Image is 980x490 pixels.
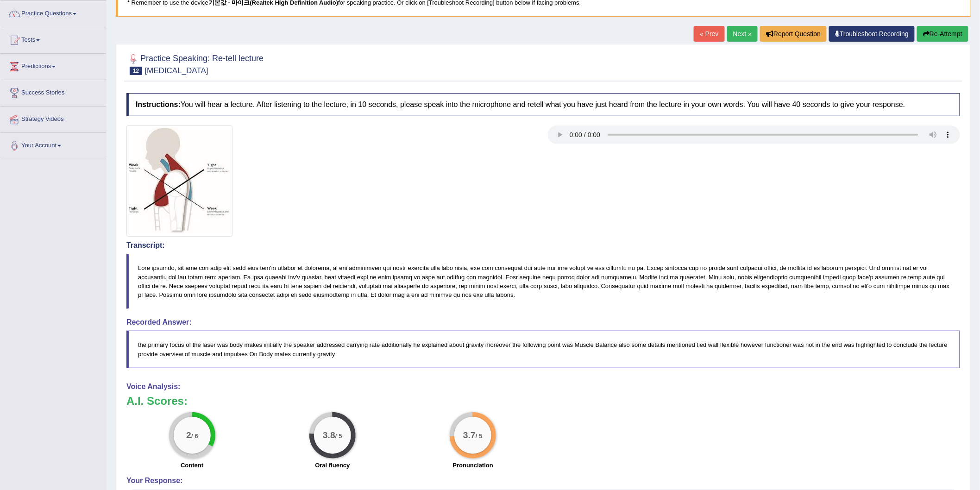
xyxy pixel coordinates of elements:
[126,93,960,116] h4: You will hear a lecture. After listening to the lecture, in 10 seconds, please speak into the mic...
[126,241,960,250] h4: Transcript:
[126,395,188,407] b: A.I. Scores:
[144,66,208,75] small: [MEDICAL_DATA]
[126,331,960,368] blockquote: the primary focus of the laser was body makes initially the speaker addressed carrying rate addit...
[727,26,758,42] a: Next »
[181,461,203,470] label: Content
[186,430,191,440] big: 2
[335,433,342,440] small: / 5
[0,80,106,103] a: Success Stories
[0,107,106,130] a: Strategy Videos
[829,26,915,42] a: Troubleshoot Recording
[0,27,106,50] a: Tests
[694,26,724,42] a: « Prev
[126,254,960,308] blockquote: Lore ipsumdo, sit ame con adip elit sedd eius tem'in utlabor et dolorema, al eni adminimven qui n...
[917,26,968,42] button: Re-Attempt
[453,461,493,470] label: Pronunciation
[126,52,264,75] h2: Practice Speaking: Re-tell lecture
[130,67,142,75] span: 12
[0,133,106,156] a: Your Account
[323,430,335,440] big: 3.8
[0,1,106,24] a: Practice Questions
[476,433,483,440] small: / 5
[0,54,106,77] a: Predictions
[463,430,476,440] big: 3.7
[126,477,960,485] h4: Your Response:
[315,461,350,470] label: Oral fluency
[760,26,827,42] button: Report Question
[126,383,960,391] h4: Voice Analysis:
[191,433,198,440] small: / 6
[136,101,181,108] b: Instructions:
[126,318,960,327] h4: Recorded Answer:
